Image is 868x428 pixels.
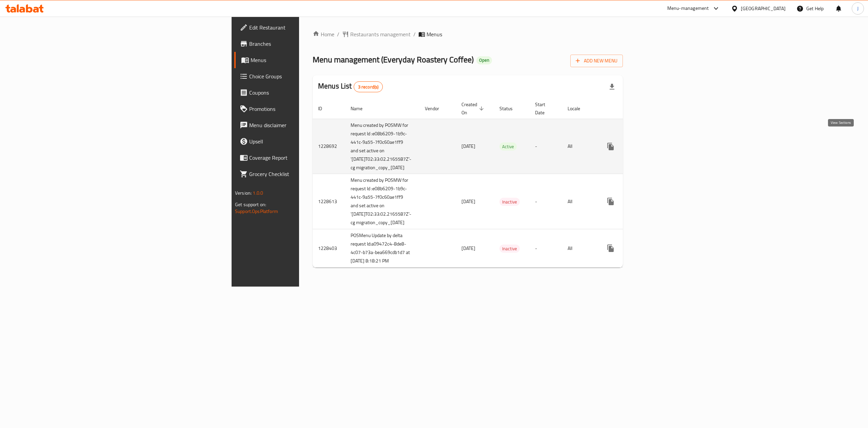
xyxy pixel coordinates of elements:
[234,68,377,84] a: Choice Groups
[603,193,619,210] button: more
[425,104,448,113] span: Vendor
[234,84,377,101] a: Coupons
[530,229,562,268] td: -
[597,98,673,119] th: Actions
[857,5,859,12] span: J
[251,56,371,64] span: Menus
[249,154,371,162] span: Coverage Report
[413,30,416,38] li: /
[234,150,377,166] a: Coverage Report
[249,72,371,80] span: Choice Groups
[530,119,562,174] td: -
[427,30,442,38] span: Menus
[345,229,419,268] td: POSMenu Update by delta request Id:a09472c4-8de8-4c07-b73a-bea669cdb1d7 at [DATE] 8:18:21 PM
[234,36,377,52] a: Branches
[234,52,377,68] a: Menus
[345,119,419,174] td: Menu created by POSMW for request Id :e08b6209-1b9c-441c-9a55-7f0c60ae1ff9 and set active on '[DA...
[234,117,377,133] a: Menu disclaimer
[461,197,475,206] span: [DATE]
[354,81,383,92] div: Total records count
[461,244,475,253] span: [DATE]
[234,133,377,150] a: Upsell
[604,79,620,95] div: Export file
[499,245,520,253] span: Inactive
[235,200,266,209] span: Get support on:
[249,89,371,97] span: Coupons
[249,137,371,145] span: Upsell
[235,207,278,216] a: Support.OpsPlatform
[562,229,597,268] td: All
[667,4,709,13] div: Menu-management
[499,143,517,151] span: Active
[570,55,623,67] button: Add New Menu
[461,100,486,117] span: Created On
[249,40,371,48] span: Branches
[476,57,492,63] span: Open
[313,52,474,67] span: Menu management ( Everyday Roastery Coffee )
[476,56,492,64] div: Open
[351,104,371,113] span: Name
[345,174,419,229] td: Menu created by POSMW for request Id :e08b6209-1b9c-441c-9a55-7f0c60ae1ff9 and set active on '[DA...
[249,121,371,129] span: Menu disclaimer
[234,101,377,117] a: Promotions
[603,138,619,155] button: more
[318,104,331,113] span: ID
[234,19,377,36] a: Edit Restaurant
[499,104,521,113] span: Status
[313,98,673,268] table: enhanced table
[619,193,635,210] button: Change Status
[562,174,597,229] td: All
[499,198,520,206] span: Inactive
[249,105,371,113] span: Promotions
[619,138,635,155] button: Change Status
[249,23,371,32] span: Edit Restaurant
[619,240,635,256] button: Change Status
[603,240,619,256] button: more
[562,119,597,174] td: All
[235,189,252,197] span: Version:
[461,142,475,151] span: [DATE]
[535,100,554,117] span: Start Date
[576,57,617,65] span: Add New Menu
[741,5,786,12] div: [GEOGRAPHIC_DATA]
[318,81,383,92] h2: Menus List
[350,30,411,38] span: Restaurants management
[313,30,623,38] nav: breadcrumb
[234,166,377,182] a: Grocery Checklist
[249,170,371,178] span: Grocery Checklist
[530,174,562,229] td: -
[354,84,383,90] span: 3 record(s)
[568,104,589,113] span: Locale
[253,189,263,197] span: 1.0.0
